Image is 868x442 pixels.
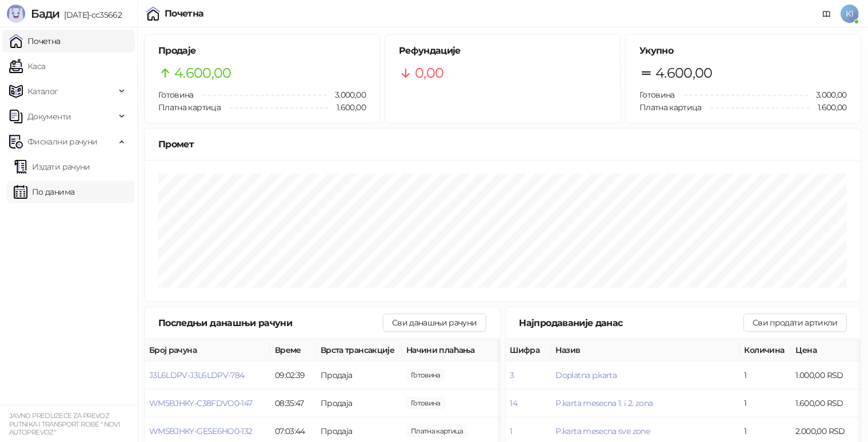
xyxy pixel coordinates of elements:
[510,398,518,408] button: 14
[158,44,366,58] h5: Продаје
[406,425,467,437] span: 1.600,00
[556,370,617,380] button: Doplatna p.karta
[316,339,402,361] th: Врста трансакције
[399,44,606,58] h5: Рефундације
[740,339,791,361] th: Количина
[149,426,253,436] button: WM5BJHKY-GESE6HO0-132
[270,389,316,417] td: 08:35:47
[270,339,316,361] th: Време
[149,370,245,380] button: J3L6LDPV-J3L6LDPV-784
[841,5,859,23] span: K1
[556,426,650,436] button: P.karta mesecna sve zone
[158,102,221,112] span: Платна картица
[556,398,653,408] button: P.karta mesecna 1. i 2. zona
[639,90,675,100] span: Готовина
[655,62,713,84] span: 4.600,00
[316,361,402,389] td: Продаја
[9,30,61,53] a: Почетна
[9,412,120,436] small: JAVNO PREDUZEĆE ZA PREVOZ PUTNIKA I TRANSPORT ROBE " NOVI AUTOPREVOZ"
[510,426,513,436] button: 1
[327,89,366,101] span: 3.000,00
[316,389,402,417] td: Продаја
[406,369,445,381] span: 1.000,00
[639,102,702,112] span: Платна картица
[59,10,122,20] span: [DATE]-cc35662
[415,62,443,84] span: 0,00
[149,398,253,408] button: WM5BJHKY-C38FDVO0-147
[818,5,836,23] a: Документација
[7,5,25,23] img: Logo
[14,155,90,178] a: Издати рачуни
[519,316,744,330] div: Најпродаваније данас
[158,316,383,330] div: Последњи данашњи рачуни
[270,361,316,389] td: 09:02:39
[510,370,514,380] button: 3
[31,7,59,21] span: Бади
[406,397,445,409] span: 2.000,00
[14,180,74,203] a: По данима
[506,339,551,361] th: Шифра
[27,105,71,128] span: Документи
[402,339,516,361] th: Начини плаћања
[158,137,847,151] div: Промет
[329,101,366,114] span: 1.600,00
[9,55,45,78] a: Каса
[639,44,847,58] h5: Укупно
[740,361,791,389] td: 1
[27,130,97,153] span: Фискални рачуни
[743,314,847,332] button: Сви продати артикли
[158,90,194,100] span: Готовина
[383,314,486,332] button: Сви данашњи рачуни
[27,80,58,103] span: Каталог
[740,389,791,417] td: 1
[145,339,270,361] th: Број рачуна
[165,9,204,18] div: Почетна
[174,62,231,84] span: 4.600,00
[810,101,847,114] span: 1.600,00
[551,339,740,361] th: Назив
[808,89,847,101] span: 3.000,00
